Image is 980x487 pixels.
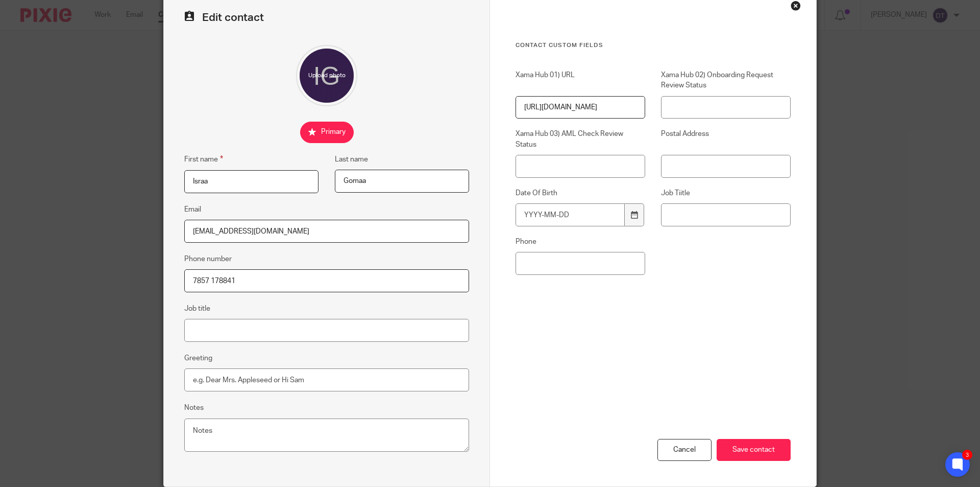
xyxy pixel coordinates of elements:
label: Last name [335,154,368,165]
label: Greeting [184,353,212,363]
input: e.g. Dear Mrs. Appleseed or Hi Sam [184,368,469,391]
label: Phone number [184,254,232,264]
label: First name [184,153,223,165]
div: Cancel [657,439,712,461]
label: Phone [516,237,645,247]
label: Notes [184,403,204,413]
div: Close this dialog window [791,1,801,11]
label: Email [184,204,201,215]
h2: Edit contact [184,11,469,25]
label: Xama Hub 02) Onboarding Request Review Status [661,70,791,91]
label: Date Of Birth [516,188,645,198]
h3: Contact Custom fields [516,41,791,50]
input: Save contact [717,439,791,461]
input: YYYY-MM-DD [516,203,625,226]
label: Job title [184,304,210,314]
label: Postal Address [661,129,791,150]
label: Xama Hub 03) AML Check Review Status [516,129,645,150]
label: Job Tiitle [661,188,791,198]
div: 3 [962,450,972,460]
label: Xama Hub 01) URL [516,70,645,91]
